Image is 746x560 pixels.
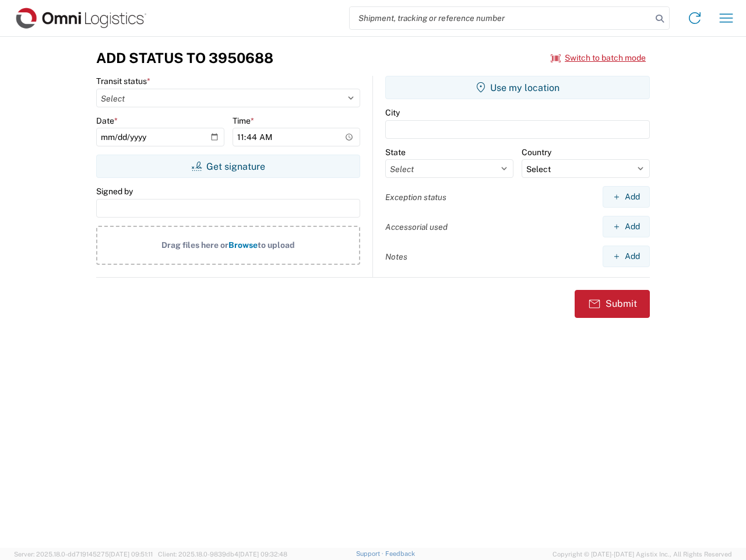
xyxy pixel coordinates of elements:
[96,155,360,178] button: Get signature
[96,186,133,197] label: Signed by
[603,216,650,237] button: Add
[575,290,650,318] button: Submit
[96,116,118,126] label: Date
[385,251,407,262] label: Notes
[603,246,650,267] button: Add
[385,107,400,118] label: City
[603,186,650,208] button: Add
[385,76,650,99] button: Use my location
[258,240,295,250] span: to upload
[350,7,652,29] input: Shipment, tracking or reference number
[385,147,406,157] label: State
[385,192,446,202] label: Exception status
[385,550,415,557] a: Feedback
[385,222,448,232] label: Accessorial used
[158,551,287,558] span: Client: 2025.18.0-9839db4
[109,551,153,558] span: [DATE] 09:51:11
[96,76,150,86] label: Transit status
[553,549,732,559] span: Copyright © [DATE]-[DATE] Agistix Inc., All Rights Reserved
[233,116,254,126] label: Time
[522,147,551,157] label: Country
[238,551,287,558] span: [DATE] 09:32:48
[356,550,385,557] a: Support
[551,48,646,68] button: Switch to batch mode
[161,240,228,250] span: Drag files here or
[96,50,273,66] h3: Add Status to 3950688
[14,551,153,558] span: Server: 2025.18.0-dd719145275
[228,240,258,250] span: Browse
